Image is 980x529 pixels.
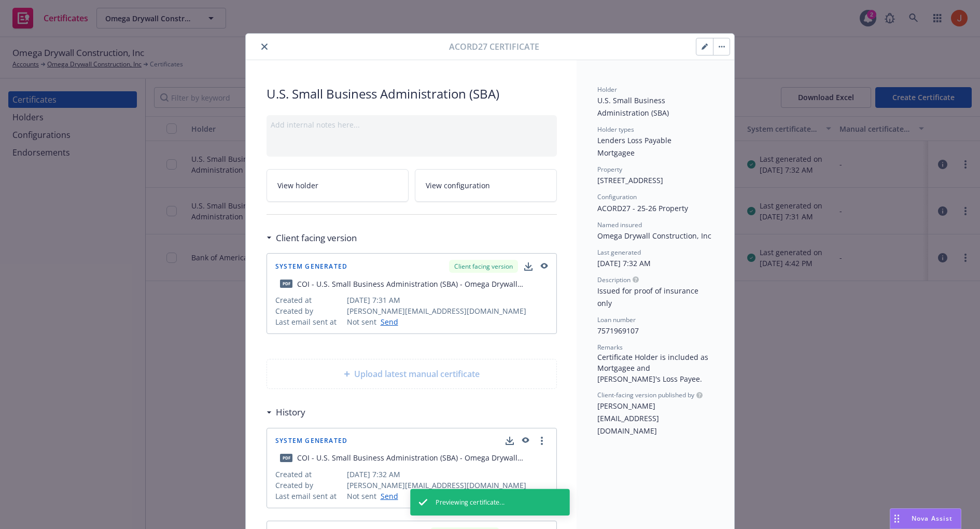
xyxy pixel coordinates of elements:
span: Not sent [347,316,376,327]
span: Created at [275,295,343,305]
span: [DATE] 7:32 AM [347,469,549,480]
span: Created by [275,480,343,491]
div: COI - U.S. Small Business Administration (SBA) - Omega Drywall Construction, Inc - fillable.pdf [297,452,548,463]
div: History [267,406,305,419]
button: Nova Assist [890,508,961,529]
span: Not sent [347,491,376,502]
span: ACORD27 - 25-26 Property [597,203,688,213]
span: Acord27 Certificate [449,40,539,53]
span: Named insured [597,220,642,229]
span: Add internal notes here... [271,120,360,130]
div: COI - U.S. Small Business Administration (SBA) - Omega Drywall Construction, Inc - fillable.pdf [297,279,548,289]
span: Last email sent at [275,316,343,327]
span: Configuration [597,192,637,201]
span: Holder [597,85,617,94]
a: Send [376,316,398,327]
span: 7571969107 [597,326,639,336]
span: Remarks [597,343,623,352]
div: Client facing version [449,260,518,273]
a: more [536,435,548,447]
span: [DATE] 7:32 AM [597,258,651,268]
div: Drag to move [890,509,903,528]
span: U.S. Small Business Administration (SBA) [597,95,669,118]
span: System Generated [275,263,347,270]
a: View holder [267,169,409,202]
span: [PERSON_NAME][EMAIL_ADDRESS][DOMAIN_NAME] [597,401,659,436]
span: Previewing certificate... [436,497,504,507]
span: [PERSON_NAME][EMAIL_ADDRESS][DOMAIN_NAME] [347,480,549,491]
span: Holder types [597,125,634,134]
h3: Client facing version [276,231,357,245]
a: View configuration [415,169,557,202]
span: [DATE] 7:31 AM [347,295,549,305]
h3: History [276,406,305,419]
span: Created by [275,305,343,316]
span: Last generated [597,248,641,257]
span: Description [597,275,631,284]
span: Client-facing version published by [597,391,694,399]
span: Created at [275,469,343,480]
span: Loan number [597,315,636,324]
div: Certificate Holder is included as Mortgagee and [PERSON_NAME]'s Loss Payee. [597,352,713,384]
span: Nova Assist [912,514,953,523]
span: [STREET_ADDRESS] [597,175,663,185]
span: pdf [280,280,292,287]
a: Send [376,491,398,502]
div: Client facing version [267,231,357,245]
span: U.S. Small Business Administration (SBA) [267,85,557,103]
span: pdf [280,454,292,462]
button: close [258,40,271,53]
span: Last email sent at [275,491,343,502]
span: Issued for proof of insurance only [597,286,701,308]
span: [PERSON_NAME][EMAIL_ADDRESS][DOMAIN_NAME] [347,305,549,316]
span: Lenders Loss Payable Mortgagee [597,135,671,158]
span: View holder [277,180,318,191]
span: Property [597,165,622,174]
span: View configuration [426,180,490,191]
span: System Generated [275,438,347,444]
span: Omega Drywall Construction, Inc [597,231,711,241]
